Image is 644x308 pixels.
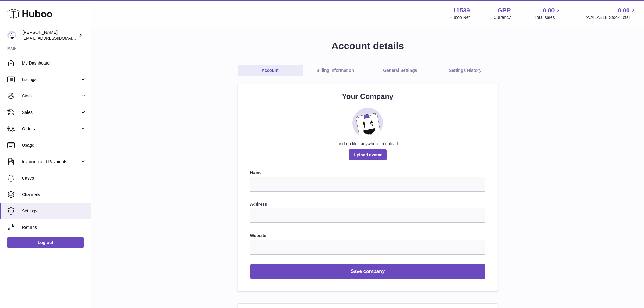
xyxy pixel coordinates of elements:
[303,65,368,76] a: Billing Information
[250,201,485,207] label: Address
[498,6,511,15] strong: GBP
[23,30,77,41] div: [PERSON_NAME]
[250,92,485,101] h2: Your Company
[534,15,562,20] span: Total sales
[618,6,630,15] span: 0.00
[250,233,485,239] label: Website
[250,264,485,279] button: Save company
[494,15,511,20] div: Currency
[22,208,86,214] span: Settings
[352,108,383,138] img: placeholder_image.svg
[22,110,80,115] span: Sales
[250,141,485,147] div: or drop files anywhere to upload
[23,36,89,40] span: [EMAIL_ADDRESS][DOMAIN_NAME]
[238,65,303,76] a: Account
[543,6,555,15] span: 0.00
[22,126,80,132] span: Orders
[22,192,86,198] span: Channels
[22,93,80,99] span: Stock
[22,159,80,165] span: Invoicing and Payments
[450,15,470,20] div: Huboo Ref
[22,175,86,181] span: Cases
[101,40,634,53] h1: Account details
[22,77,80,82] span: Listings
[585,6,637,20] a: 0.00 AVAILABLE Stock Total
[250,170,485,176] label: Name
[7,31,16,40] img: internalAdmin-11539@internal.huboo.com
[22,142,86,148] span: Usage
[22,60,86,66] span: My Dashboard
[349,149,387,160] span: Upload avatar
[534,6,562,20] a: 0.00 Total sales
[368,65,433,76] a: General Settings
[22,225,86,230] span: Returns
[585,15,637,20] span: AVAILABLE Stock Total
[433,65,498,76] a: Settings History
[7,237,84,248] a: Log out
[453,6,470,15] strong: 11539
